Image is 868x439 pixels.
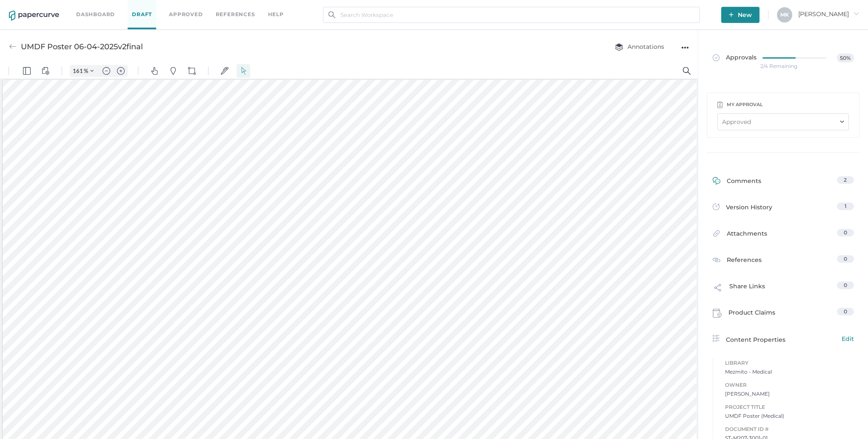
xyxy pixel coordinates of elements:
[713,203,772,214] div: Version History
[713,230,720,239] img: attachments-icon.0dd0e375.svg
[90,6,94,9] img: chevron.svg
[708,45,859,78] a: Approvals50%
[725,390,854,398] span: [PERSON_NAME]
[725,412,854,420] span: UMDF Poster (Medical)
[725,368,854,376] span: Mezmito - Medical
[713,229,767,242] div: Attachments
[70,4,84,11] input: Set zoom
[713,54,720,61] img: approved-grey.341b8de9.svg
[840,121,844,123] img: down-chevron.8e65701e.svg
[20,1,34,14] button: Panel
[216,10,255,19] a: References
[713,334,854,344] div: Content Properties
[713,53,757,63] span: Approvals
[725,425,854,434] span: Document ID #
[837,53,854,62] span: 50%
[713,177,720,187] img: comment-icon-green.53608309.svg
[798,10,859,18] span: [PERSON_NAME]
[845,203,846,209] span: 1
[218,1,231,14] button: Signatures
[717,101,722,108] img: clipboard-icon-grey.9278a0e9.svg
[725,358,854,368] span: Library
[725,380,854,390] span: Owner
[103,4,110,11] img: default-minus.svg
[117,4,125,11] img: default-plus.svg
[844,308,847,315] span: 0
[148,1,161,14] button: Pan
[9,43,17,51] img: back-arrow-grey.72011ae3.svg
[85,2,99,14] button: Zoom Controls
[606,39,673,55] button: Annotations
[42,4,49,11] img: default-viewcontrols.svg
[780,11,789,18] span: M K
[185,1,199,14] button: Shapes
[844,229,847,236] span: 0
[114,2,128,14] button: Zoom in
[713,281,854,298] a: Share Links0
[76,10,115,19] a: Dashboard
[844,256,847,262] span: 0
[9,11,59,21] img: papercurve-logo-colour.7244d18c.svg
[842,334,854,343] span: Edit
[268,10,284,19] div: help
[721,7,759,23] button: New
[713,256,720,264] img: reference-icon.cd0ee6a9.svg
[713,176,761,189] div: Comments
[21,39,143,55] div: UMDF Poster 06-04-2025v2final
[713,255,762,266] div: References
[727,100,763,109] div: my approval
[683,4,691,11] img: default-magnifying-glass.svg
[166,1,180,14] button: Pins
[722,117,751,127] div: Approved
[169,10,203,19] a: Approved
[680,1,694,14] button: Search
[84,4,88,11] span: %
[323,7,700,23] input: Search Workspace
[221,4,228,11] img: default-sign.svg
[100,2,113,14] button: Zoom out
[729,7,752,23] span: New
[713,281,765,298] div: Share Links
[151,4,158,11] img: default-pan.svg
[713,308,854,321] a: Product Claims0
[844,282,847,288] span: 0
[615,43,623,51] img: annotation-layers.cc6d0e6b.svg
[713,334,854,344] a: Content PropertiesEdit
[844,177,847,183] span: 2
[328,11,335,18] img: search.bf03fe8b.svg
[729,12,734,17] img: plus-white.e19ec114.svg
[39,1,52,14] button: View Controls
[237,1,250,14] button: Select
[240,4,247,11] img: default-select.svg
[725,402,854,412] span: Project Title
[713,176,854,189] a: Comments2
[713,255,854,266] a: References0
[713,282,723,295] img: share-link-icon.af96a55c.svg
[713,309,722,318] img: claims-icon.71597b81.svg
[713,203,720,212] img: versions-icon.ee5af6b0.svg
[713,229,854,242] a: Attachments0
[188,4,196,11] img: shapes-icon.svg
[169,4,177,11] img: default-pin.svg
[853,11,859,17] i: arrow_right
[713,308,775,321] div: Product Claims
[615,43,664,51] span: Annotations
[713,203,854,214] a: Version History1
[23,4,31,11] img: default-leftsidepanel.svg
[681,42,689,53] div: ●●●
[713,335,720,342] img: content-properties-icon.34d20aed.svg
